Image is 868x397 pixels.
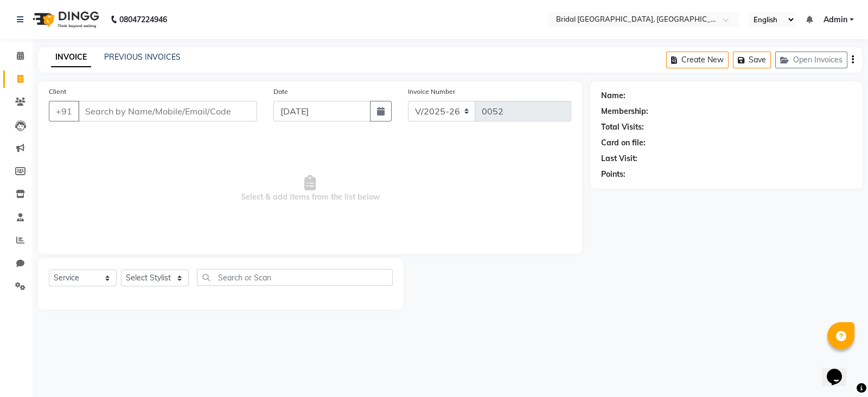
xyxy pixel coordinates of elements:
[601,106,648,117] div: Membership:
[49,87,66,97] label: Client
[601,90,626,101] div: Name:
[49,101,79,121] button: +91
[601,137,646,149] div: Card on file:
[197,269,393,286] input: Search or Scan
[119,4,167,35] b: 08047224946
[28,4,102,35] img: logo
[49,135,571,243] span: Select & add items from the list below
[104,52,181,62] a: PREVIOUS INVOICES
[273,87,288,97] label: Date
[775,52,847,68] button: Open Invoices
[601,121,644,133] div: Total Visits:
[824,14,847,25] span: Admin
[601,169,626,180] div: Points:
[601,153,637,164] div: Last Visit:
[733,52,771,68] button: Save
[666,52,729,68] button: Create New
[78,101,257,121] input: Search by Name/Mobile/Email/Code
[51,48,91,67] a: INVOICE
[408,87,455,97] label: Invoice Number
[822,354,857,386] iframe: chat widget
